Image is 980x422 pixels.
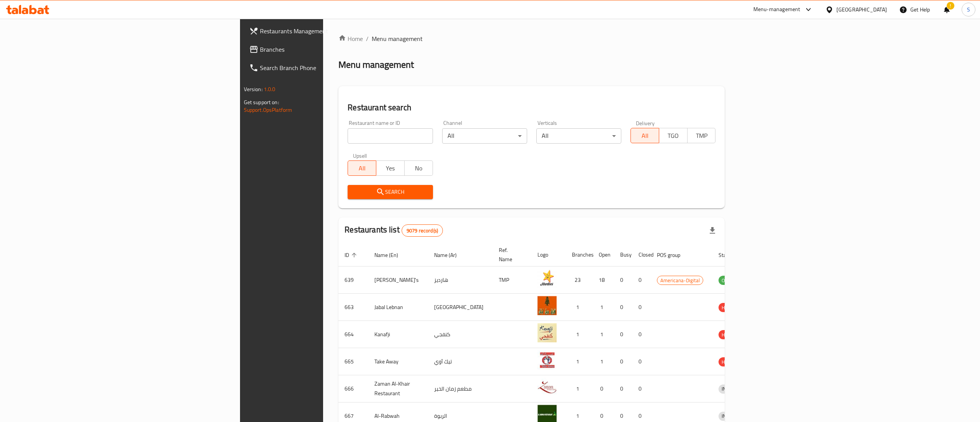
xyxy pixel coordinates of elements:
[408,163,430,174] span: No
[493,267,531,294] td: TMP
[614,267,632,294] td: 0
[402,227,443,234] span: 9079 record(s)
[632,321,651,348] td: 0
[428,267,493,294] td: هارديز
[345,250,359,260] span: ID
[244,105,292,115] a: Support.OpsPlatform
[260,63,398,72] span: Search Branch Phone
[719,250,743,260] span: Status
[636,120,655,126] label: Delivery
[614,375,632,402] td: 0
[566,348,593,375] td: 1
[836,5,887,14] div: [GEOGRAPHIC_DATA]
[659,128,688,143] button: TGO
[719,412,745,420] span: INACTIVE
[719,384,745,393] span: INACTIVE
[634,130,656,141] span: All
[566,267,593,294] td: 23
[657,250,690,260] span: POS group
[593,348,614,375] td: 1
[260,45,398,54] span: Branches
[593,375,614,402] td: 0
[593,243,614,267] th: Open
[434,250,467,260] span: Name (Ar)
[442,128,527,144] div: All
[428,375,493,402] td: مطعم زمان الخير
[376,160,405,176] button: Yes
[402,224,443,237] div: Total records count
[566,243,593,267] th: Branches
[374,250,408,260] span: Name (En)
[657,276,703,285] span: Americana-Digital
[614,294,632,321] td: 0
[536,128,621,144] div: All
[243,59,404,77] a: Search Branch Phone
[719,330,742,339] span: HIDDEN
[593,267,614,294] td: 18
[537,378,557,397] img: Zaman Al-Khair Restaurant
[593,321,614,348] td: 1
[630,128,659,143] button: All
[404,160,433,176] button: No
[719,303,742,312] div: HIDDEN
[566,375,593,402] td: 1
[428,321,493,348] td: كنفجي
[614,243,632,267] th: Busy
[264,84,276,94] span: 1.0.0
[967,5,970,14] span: S
[593,294,614,321] td: 1
[632,243,651,267] th: Closed
[691,130,713,141] span: TMP
[537,269,557,288] img: Hardee's
[244,97,279,107] span: Get support on:
[244,84,263,94] span: Version:
[537,296,557,315] img: Jabal Lebnan
[354,187,426,197] span: Search
[531,243,566,267] th: Logo
[719,412,745,421] div: INACTIVE
[719,276,737,285] span: OPEN
[566,321,593,348] td: 1
[703,221,722,240] div: Export file
[260,26,398,36] span: Restaurants Management
[243,22,404,40] a: Restaurants Management
[632,375,651,402] td: 0
[614,348,632,375] td: 0
[719,358,742,366] span: HIDDEN
[614,321,632,348] td: 0
[428,294,493,321] td: [GEOGRAPHIC_DATA]
[499,245,522,264] span: Ref. Name
[428,348,493,375] td: تيك آوي
[632,294,651,321] td: 0
[351,163,373,174] span: All
[632,348,651,375] td: 0
[566,294,593,321] td: 1
[353,153,367,158] label: Upsell
[537,350,557,370] img: Take Away
[348,160,376,176] button: All
[719,303,742,312] span: HIDDEN
[632,267,651,294] td: 0
[338,34,725,43] nav: breadcrumb
[662,130,684,141] span: TGO
[537,323,557,342] img: Kanafji
[348,128,433,144] input: Search for restaurant name or ID..
[753,5,800,14] div: Menu-management
[348,102,715,113] h2: Restaurant search
[348,185,433,199] button: Search
[243,40,404,59] a: Branches
[687,128,716,143] button: TMP
[379,163,402,174] span: Yes
[345,224,443,237] h2: Restaurants list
